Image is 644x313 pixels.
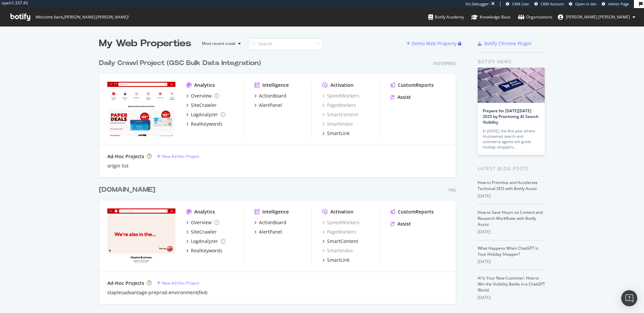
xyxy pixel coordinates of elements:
[552,12,641,22] button: [PERSON_NAME].[PERSON_NAME]
[428,14,464,20] div: Botify Academy
[534,1,564,7] a: CRM Account
[254,92,286,99] a: ActionBoard
[541,1,564,6] span: CRM Account
[518,8,552,26] a: Organizations
[478,229,545,235] div: [DATE]
[191,229,217,235] div: SiteCrawler
[99,58,264,68] a: Daily Crawl Project (GSC Bulk Data Integration)
[202,42,235,46] div: Most recent crawl
[397,221,411,227] div: Assist
[191,111,218,118] div: LogAnalyzer
[478,165,545,172] div: Latest Blog Posts
[322,219,360,226] a: SpeedWorkers
[107,289,207,296] a: staplesadvantage-preprod-environment(fe4)
[322,111,358,118] a: SmartContent
[478,40,532,47] a: Botify Chrome Plugin
[259,92,286,99] div: ActionBoard
[254,102,282,109] a: AlertPanel
[262,82,289,88] div: Intelligence
[397,94,411,101] div: Assist
[575,1,597,6] span: Open in dev
[471,14,511,20] div: Knowledge Base
[99,37,191,50] div: My Web Properties
[412,40,457,47] div: Demo Web Property
[107,82,175,136] img: staples.com
[478,58,545,65] div: Botify news
[107,163,128,169] a: origin list
[471,8,511,26] a: Knowledge Base
[512,1,529,6] span: CRM User
[186,238,225,245] a: LogAnalyzer
[398,208,434,215] div: CustomReports
[322,121,353,127] a: SmartIndex
[254,229,282,235] a: AlertPanel
[99,185,155,195] div: [DOMAIN_NAME]
[322,257,350,263] a: SmartLink
[186,219,219,226] a: Overview
[390,94,411,101] a: Assist
[483,108,539,125] a: Prepare for [DATE][DATE] 2025 by Prioritizing AI Search Visibility
[602,1,629,7] a: Admin Page
[390,221,411,227] a: Assist
[186,121,222,127] a: RealKeywords
[259,219,286,226] div: ActionBoard
[191,247,222,254] div: RealKeywords
[191,102,217,109] div: SiteCrawler
[506,1,529,7] a: CRM User
[569,1,597,7] a: Open in dev
[157,153,199,159] a: New Ad-Hoc Project
[433,61,456,66] div: Enterprise
[608,1,629,6] span: Admin Page
[162,153,199,159] div: New Ad-Hoc Project
[478,68,545,103] img: Prepare for Black Friday 2025 by Prioritizing AI Search Visibility
[484,40,532,47] div: Botify Chrome Plugin
[390,208,434,215] a: CustomReports
[322,229,356,235] a: PageWorkers
[322,102,356,109] a: PageWorkers
[478,295,545,301] div: [DATE]
[428,8,464,26] a: Botify Academy
[197,38,244,49] button: Most recent crawl
[478,193,545,199] div: [DATE]
[157,280,199,286] a: New Ad-Hoc Project
[330,82,354,88] div: Activation
[478,245,538,257] a: What Happens When ChatGPT Is Your Holiday Shopper?
[99,185,158,195] a: [DOMAIN_NAME]
[448,187,456,193] div: Pro
[186,247,222,254] a: RealKeywords
[249,38,323,50] input: Search
[483,128,540,150] div: In [DATE], the first year where AI-powered search and commerce agents will guide holiday shoppers…
[327,257,350,263] div: SmartLink
[466,1,490,7] div: Viz Debugger:
[621,290,637,306] div: Open Intercom Messenger
[327,238,358,245] div: SmartContent
[162,280,199,286] div: New Ad-Hoc Project
[191,238,218,245] div: LogAnalyzer
[186,92,219,99] a: Overview
[322,238,358,245] a: SmartContent
[327,130,350,137] div: SmartLink
[191,219,212,226] div: Overview
[518,14,552,20] div: Organizations
[322,247,353,254] a: SmartIndex
[566,14,630,20] span: joe.mcdonald
[322,92,360,99] a: SpeedWorkers
[322,130,350,137] a: SmartLink
[478,180,538,191] a: How to Prioritize and Accelerate Technical SEO with Botify Assist
[407,38,458,49] button: Demo Web Property
[478,209,543,227] a: How to Save Hours on Content and Research Workflows with Botify Assist
[194,208,215,215] div: Analytics
[186,111,225,118] a: LogAnalyzer
[259,229,282,235] div: AlertPanel
[186,229,217,235] a: SiteCrawler
[191,121,222,127] div: RealKeywords
[191,92,212,99] div: Overview
[330,208,354,215] div: Activation
[35,14,128,20] span: Welcome back, [PERSON_NAME].[PERSON_NAME] !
